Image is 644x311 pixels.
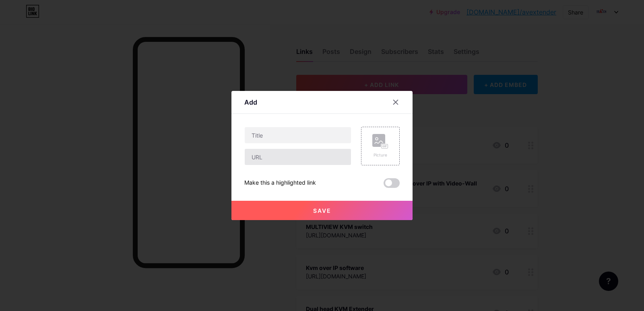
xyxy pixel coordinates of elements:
div: Add [244,97,257,107]
span: Save [313,207,331,214]
div: Make this a highlighted link [244,178,316,188]
input: URL [245,149,351,165]
div: Picture [372,152,388,158]
button: Save [231,201,413,220]
input: Title [245,127,351,143]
